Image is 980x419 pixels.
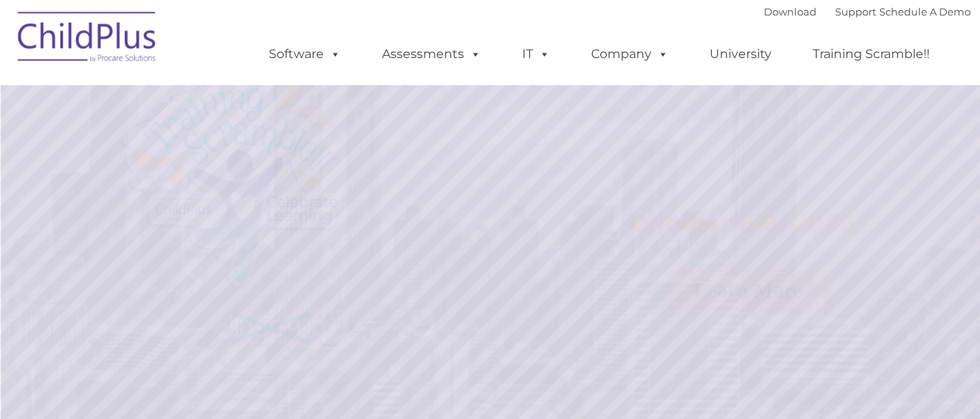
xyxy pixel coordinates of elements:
[507,39,566,70] a: IT
[694,39,787,70] a: University
[764,5,971,18] font: |
[797,39,945,70] a: Training Scramble!!
[10,1,165,78] img: ChildPlus by Procare Solutions
[764,5,817,18] a: Download
[665,269,831,312] a: Learn More
[576,39,684,70] a: Company
[253,39,356,70] a: Software
[879,5,971,18] a: Schedule A Demo
[835,5,876,18] a: Support
[366,39,497,70] a: Assessments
